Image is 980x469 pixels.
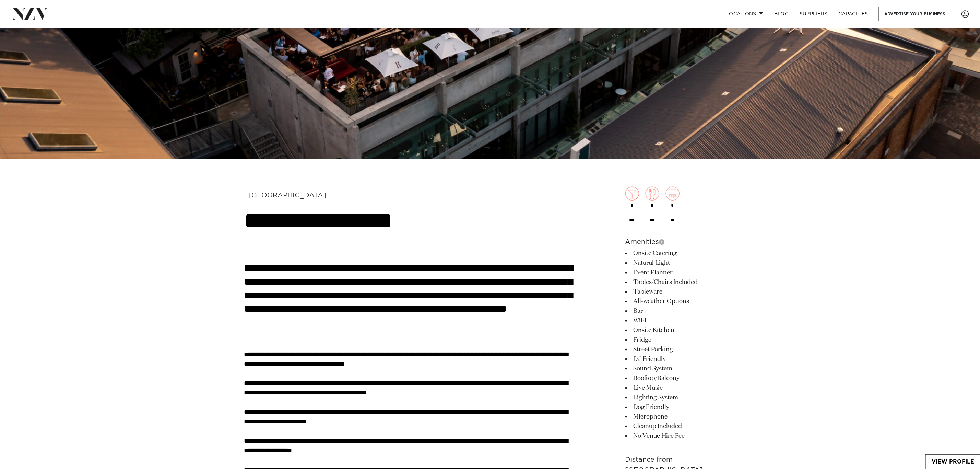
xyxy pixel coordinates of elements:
[625,268,737,277] li: Event Planner
[646,187,659,223] div: -
[11,8,48,20] img: nzv-logo.png
[625,306,737,316] li: Bar
[878,7,951,21] a: Advertise your business
[625,287,737,297] li: Tableware
[625,383,737,393] li: Live Music
[625,364,737,374] li: Sound System
[625,393,737,402] li: Lighting System
[625,335,737,345] li: Fridge
[625,354,737,364] li: DJ Friendly
[625,187,639,201] img: cocktail.png
[625,237,737,247] h6: Amenities
[721,7,769,21] a: Locations
[625,374,737,383] li: Rooftop/Balcony
[625,402,737,412] li: Dog Friendly
[625,412,737,422] li: Microphone
[625,297,737,306] li: All-weather Options
[666,187,680,201] img: theatre.png
[646,187,659,201] img: dining.png
[833,7,874,21] a: Capacities
[625,345,737,354] li: Street Parking
[625,249,737,258] li: Onsite Catering
[926,455,980,469] a: View Profile
[666,187,680,223] div: -
[625,422,737,431] li: Cleanup Included
[794,7,833,21] a: SUPPLIERS
[249,192,404,198] div: [GEOGRAPHIC_DATA]
[625,316,737,325] li: WiFi
[625,431,737,441] li: No Venue Hire Fee
[625,277,737,287] li: Tables/Chairs Included
[625,325,737,335] li: Onsite Kitchen
[769,7,794,21] a: BLOG
[625,187,639,223] div: -
[625,258,737,268] li: Natural Light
